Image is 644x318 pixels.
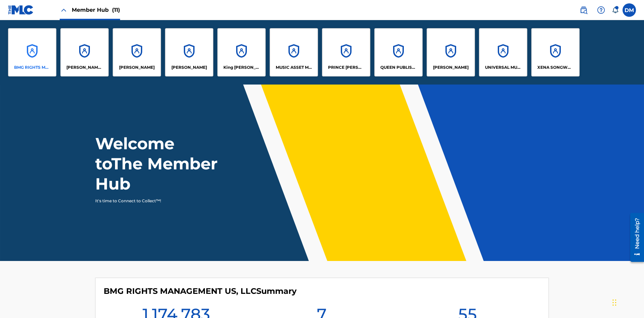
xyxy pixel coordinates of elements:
[427,28,475,76] a: Accounts[PERSON_NAME]
[104,286,297,296] h4: BMG RIGHTS MANAGEMENT US, LLC
[597,6,605,14] img: help
[165,28,213,76] a: Accounts[PERSON_NAME]
[95,134,221,194] h1: Welcome to The Member Hub
[479,28,527,76] a: AccountsUNIVERSAL MUSIC PUB GROUP
[322,28,370,76] a: AccountsPRINCE [PERSON_NAME]
[374,28,423,76] a: AccountsQUEEN PUBLISHA
[8,28,56,76] a: AccountsBMG RIGHTS MANAGEMENT US, LLC
[66,64,103,70] p: CLEO SONGWRITER
[112,7,120,13] span: (11)
[14,64,51,70] p: BMG RIGHTS MANAGEMENT US, LLC
[612,7,619,13] div: Notifications
[612,293,616,313] div: Drag
[594,3,608,17] div: Help
[328,64,365,70] p: PRINCE MCTESTERSON
[537,64,574,70] p: XENA SONGWRITER
[276,64,312,70] p: MUSIC ASSET MANAGEMENT (MAM)
[113,28,161,76] a: Accounts[PERSON_NAME]
[8,5,34,15] img: MLC Logo
[95,198,212,204] p: It's time to Connect to Collect™!
[60,28,109,76] a: Accounts[PERSON_NAME] SONGWRITER
[433,64,469,70] p: RONALD MCTESTERSON
[223,64,260,70] p: King McTesterson
[610,286,644,318] iframe: Chat Widget
[119,64,155,70] p: ELVIS COSTELLO
[625,210,644,265] iframe: Resource Center
[531,28,580,76] a: AccountsXENA SONGWRITER
[270,28,318,76] a: AccountsMUSIC ASSET MANAGEMENT (MAM)
[623,3,636,17] div: User Menu
[217,28,266,76] a: AccountsKing [PERSON_NAME]
[485,64,522,70] p: UNIVERSAL MUSIC PUB GROUP
[171,64,207,70] p: EYAMA MCSINGER
[580,6,588,14] img: search
[72,6,120,14] span: Member Hub
[60,6,68,14] img: Close
[577,3,590,17] a: Public Search
[380,64,417,70] p: QUEEN PUBLISHA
